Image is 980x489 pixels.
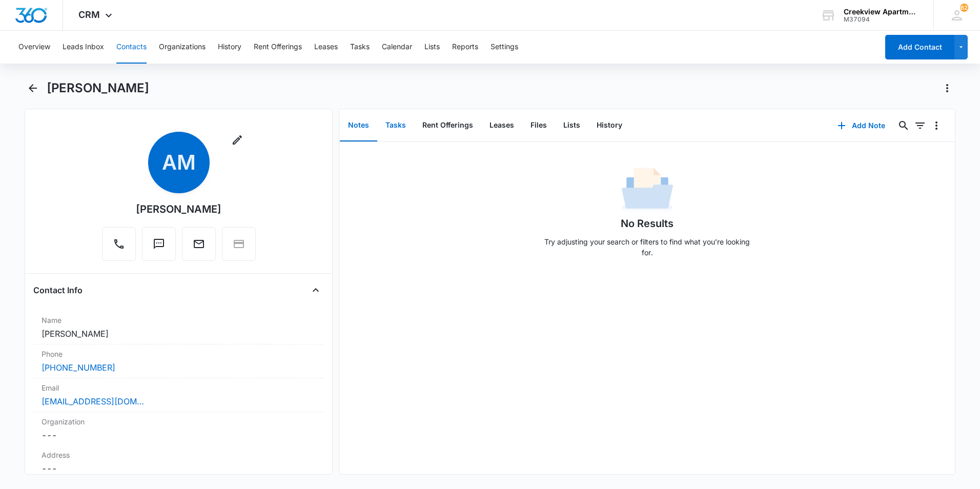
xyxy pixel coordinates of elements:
[42,315,316,325] label: Name
[33,311,324,344] div: Name[PERSON_NAME]
[960,4,968,12] span: 62
[159,31,206,64] button: Organizations
[33,284,83,296] h4: Contact Info
[42,416,316,427] label: Organization
[960,4,968,12] div: notifications count
[33,378,324,412] div: Email[EMAIL_ADDRESS][DOMAIN_NAME]
[382,31,412,64] button: Calendar
[314,31,338,64] button: Leases
[827,113,895,138] button: Add Note
[377,110,414,141] button: Tasks
[42,361,115,374] a: [PHONE_NUMBER]
[42,429,316,441] dd: ---
[522,110,555,141] button: Files
[78,9,100,20] span: CRM
[414,110,481,141] button: Rent Offerings
[63,31,104,64] button: Leads Inbox
[142,243,176,252] a: Text
[350,31,370,64] button: Tasks
[895,117,912,134] button: Search...
[148,132,210,193] span: AM
[182,243,216,252] a: Email
[42,328,316,340] dd: [PERSON_NAME]
[912,117,928,134] button: Filters
[42,395,144,407] a: [EMAIL_ADDRESS][DOMAIN_NAME]
[42,349,316,359] label: Phone
[25,80,40,96] button: Back
[928,117,945,134] button: Overflow Menu
[102,243,136,252] a: Call
[33,445,324,479] div: Address---
[844,16,918,23] div: account id
[116,31,147,64] button: Contacts
[42,450,316,460] label: Address
[218,31,241,64] button: History
[102,227,136,261] button: Call
[555,110,588,141] button: Lists
[340,110,377,141] button: Notes
[33,412,324,445] div: Organization---
[42,382,316,393] label: Email
[18,31,50,64] button: Overview
[540,236,755,258] p: Try adjusting your search or filters to find what you’re looking for.
[885,35,954,59] button: Add Contact
[308,282,324,298] button: Close
[588,110,630,141] button: History
[491,31,518,64] button: Settings
[621,216,673,231] h1: No Results
[136,201,221,217] div: [PERSON_NAME]
[254,31,302,64] button: Rent Offerings
[452,31,478,64] button: Reports
[142,227,176,261] button: Text
[424,31,440,64] button: Lists
[939,80,955,96] button: Actions
[47,80,149,96] h1: [PERSON_NAME]
[481,110,522,141] button: Leases
[182,227,216,261] button: Email
[844,8,918,16] div: account name
[33,344,324,378] div: Phone[PHONE_NUMBER]
[42,462,316,475] dd: ---
[622,165,673,216] img: No Data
